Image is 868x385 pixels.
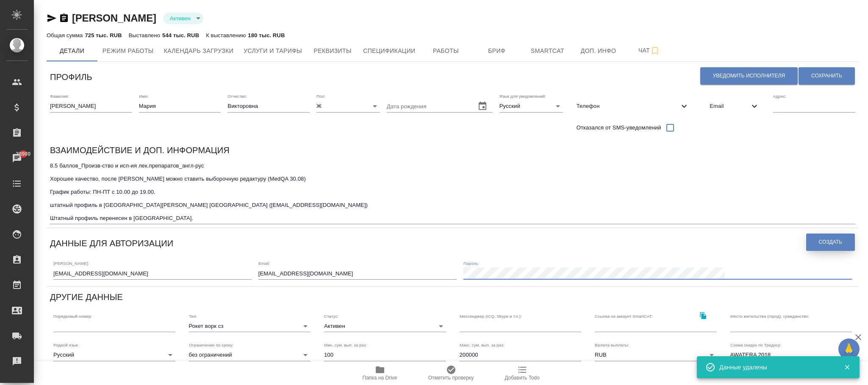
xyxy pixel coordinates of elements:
[811,72,842,80] span: Сохранить
[162,32,199,38] p: 544 тыс. RUB
[499,94,546,99] label: Язык для уведомлений:
[47,32,85,38] p: Общая сумма
[426,46,466,56] span: Работы
[103,46,154,56] span: Режим работы
[730,349,852,361] div: AWATERA 2018
[570,97,696,115] div: Телефон
[577,102,679,110] span: Телефон
[167,15,193,22] button: Активен
[50,94,69,99] label: Фамилия:
[578,46,619,56] span: Доп. инфо
[595,343,629,347] label: Валюта выплаты:
[595,349,717,361] div: RUB
[189,343,233,347] label: Ограничение по сроку:
[85,32,122,38] p: 725 тыс. RUB
[312,46,353,56] span: Реквизиты
[703,97,766,115] div: Email
[713,72,785,80] span: Уведомить исполнителя
[499,100,563,112] div: Русский
[139,94,148,99] label: Имя:
[577,124,661,132] span: Отказался от SMS-уведомлений
[316,94,325,99] label: Пол:
[838,363,856,371] button: Закрыть
[129,32,163,38] p: Выставлено
[477,46,517,56] span: Бриф
[650,46,660,56] svg: Подписаться
[47,13,57,23] button: Скопировать ссылку для ЯМессенджера
[363,375,397,381] span: Папка на Drive
[527,46,568,56] span: Smartcat
[324,343,367,347] label: Мин. сум. вып. за раз:
[710,102,749,110] span: Email
[324,320,446,332] div: Активен
[53,349,175,361] div: Русский
[363,46,415,56] span: Спецификации
[324,314,338,318] label: Статус:
[695,307,712,324] button: Скопировать ссылку
[838,338,860,360] button: 🙏
[460,343,505,347] label: Макс. сум. вып. за раз:
[164,46,234,56] span: Календарь загрузки
[258,261,270,266] label: Email:
[730,314,809,318] label: Место жительства (город), гражданство:
[50,162,855,221] textarea: 8.5 баллов_Произв-ство и исп-ия лек.препаратов_англ-рус Хорошее качество, после [PERSON_NAME] мож...
[799,67,855,85] button: Сохранить
[59,13,69,23] button: Скопировать ссылку
[806,234,855,251] button: Создать
[53,261,89,266] label: [PERSON_NAME]:
[52,46,92,56] span: Детали
[53,343,79,347] label: Родной язык:
[50,290,123,304] h6: Другие данные
[487,361,558,385] button: Добавить Todo
[248,32,285,38] p: 180 тыс. RUB
[50,236,173,250] h6: Данные для авторизации
[189,320,311,332] div: Рокет ворк сз
[428,375,474,381] span: Отметить проверку
[189,349,311,361] div: без ограничений
[842,340,856,358] span: 🙏
[11,150,36,158] span: 38900
[72,12,156,24] a: [PERSON_NAME]
[719,363,831,371] div: Данные удалены
[50,70,92,84] h6: Профиль
[316,100,380,112] div: Ж
[244,46,302,56] span: Услуги и тарифы
[206,32,248,38] p: К выставлению
[505,375,539,381] span: Добавить Todo
[53,314,92,318] label: Порядковый номер:
[227,94,247,99] label: Отчество:
[700,67,798,85] button: Уведомить исполнителя
[595,314,653,318] label: Ссылка на аккаунт SmartCAT:
[344,361,416,385] button: Папка на Drive
[2,148,32,169] a: 38900
[773,94,786,99] label: Адрес:
[730,343,781,347] label: Схема скидок по Традосу:
[460,314,522,318] label: Мессенджер (ICQ, Skype и т.п.):
[819,239,842,246] span: Создать
[189,314,197,318] label: Тип:
[416,361,487,385] button: Отметить проверку
[629,45,670,56] span: Чат
[50,143,230,157] h6: Взаимодействие и доп. информация
[463,261,479,266] label: Пароль:
[163,13,203,24] div: Активен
